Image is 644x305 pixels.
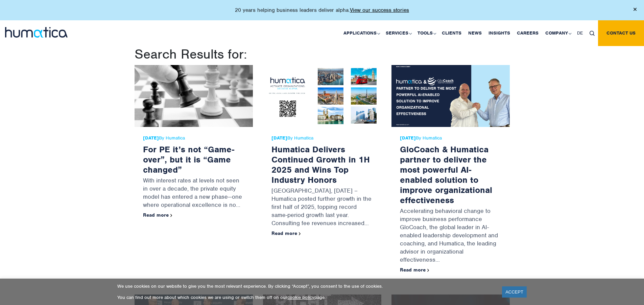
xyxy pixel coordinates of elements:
img: arrowicon [299,232,301,235]
a: ACCEPT [502,286,527,298]
span: DE [577,30,583,36]
a: Services [382,20,414,46]
strong: [DATE] [143,135,159,141]
a: Read more [400,267,429,273]
img: Humatica Delivers Continued Growth in 1H 2025 and Wins Top Industry Honors [263,65,381,127]
span: By Humatica [143,135,244,141]
img: logo [5,27,68,38]
a: GloCoach & Humatica partner to deliver the most powerful AI-enabled solution to improve organizat... [400,144,492,205]
a: News [465,20,485,46]
a: Contact us [598,20,644,46]
a: Read more [143,212,172,218]
p: [GEOGRAPHIC_DATA], [DATE] – Humatica posted further growth in the first half of 2025, topping rec... [271,185,373,231]
img: arrowicon [170,214,172,217]
span: By Humatica [400,135,501,141]
a: Tools [414,20,438,46]
a: Company [542,20,574,46]
a: DE [574,20,586,46]
a: Clients [438,20,465,46]
p: We use cookies on our website to give you the most relevant experience. By clicking “Accept”, you... [117,283,494,289]
a: Humatica Delivers Continued Growth in 1H 2025 and Wins Top Industry Honors [271,144,370,185]
h1: Search Results for: [135,46,510,62]
p: 20 years helping business leaders deliver alpha. [235,7,409,14]
p: With interest rates at levels not seen in over a decade, the private equity model has entered a n... [143,175,244,212]
a: Applications [340,20,382,46]
img: arrowicon [427,269,429,272]
img: search_icon [590,31,595,36]
a: View our success stories [350,7,409,14]
a: Read more [271,230,301,236]
strong: [DATE] [400,135,416,141]
img: For PE it’s not “Game-over”, but it is “Game changed” [135,65,253,127]
p: Accelerating behavioral change to improve business performance GloCoach, the global leader in AI-... [400,205,501,267]
p: You can find out more about which cookies we are using or switch them off on our page. [117,295,494,300]
a: cookie policy [287,295,314,300]
a: For PE it’s not “Game-over”, but it is “Game changed” [143,144,234,175]
span: By Humatica [271,135,373,141]
a: Insights [485,20,514,46]
img: GloCoach & Humatica partner to deliver the most powerful AI-enabled solution to improve organizat... [391,65,510,127]
strong: [DATE] [271,135,287,141]
a: Careers [514,20,542,46]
